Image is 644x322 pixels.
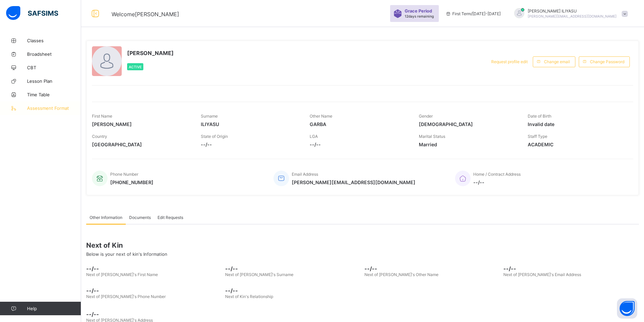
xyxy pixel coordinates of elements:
[129,65,142,69] span: Active
[446,11,501,16] span: session/term information
[292,179,415,185] span: [PERSON_NAME][EMAIL_ADDRESS][DOMAIN_NAME]
[528,14,617,18] span: [PERSON_NAME][EMAIL_ADDRESS][DOMAIN_NAME]
[27,105,81,111] span: Assessment Format
[92,142,191,147] span: [GEOGRAPHIC_DATA]
[127,50,174,56] span: [PERSON_NAME]
[27,65,81,70] span: CBT
[405,14,434,18] span: 12 days remaining
[112,11,179,18] span: Welcome [PERSON_NAME]
[364,265,500,272] span: --/--
[27,78,81,84] span: Lesson Plan
[225,294,273,299] span: Next of Kin's Relationship
[617,298,637,319] button: Open asap
[158,215,183,220] span: Edit Requests
[86,272,158,277] span: Next of [PERSON_NAME]'s First Name
[129,215,151,220] span: Documents
[225,265,361,272] span: --/--
[92,121,191,127] span: [PERSON_NAME]
[590,59,624,64] span: Change Password
[503,265,639,272] span: --/--
[310,142,408,147] span: --/--
[6,6,58,20] img: safsims
[419,134,445,139] span: Marital Status
[419,121,518,127] span: [DEMOGRAPHIC_DATA]
[86,241,639,249] span: Next of Kin
[201,121,300,127] span: ILIYASU
[544,59,570,64] span: Change email
[503,272,581,277] span: Next of [PERSON_NAME]'s Email Address
[27,306,81,311] span: Help
[528,121,626,127] span: Invalid date
[86,251,167,257] span: Below is your next of kin's Information
[310,121,408,127] span: GARBA
[201,142,300,147] span: --/--
[86,287,222,294] span: --/--
[528,142,626,147] span: ACADEMIC
[507,8,631,19] div: BINTAILIYASU
[528,134,547,139] span: Staff Type
[419,142,518,147] span: Married
[405,8,432,14] span: Grace Period
[201,114,218,119] span: Surname
[27,51,81,57] span: Broadsheet
[528,114,551,119] span: Date of Birth
[86,265,222,272] span: --/--
[86,311,639,318] span: --/--
[27,92,81,97] span: Time Table
[473,179,521,185] span: --/--
[225,287,361,294] span: --/--
[473,172,521,177] span: Home / Contract Address
[92,134,107,139] span: Country
[110,172,138,177] span: Phone Number
[92,114,112,119] span: First Name
[86,294,166,299] span: Next of [PERSON_NAME]'s Phone Number
[419,114,433,119] span: Gender
[364,272,438,277] span: Next of [PERSON_NAME]'s Other Name
[491,59,528,64] span: Request profile edit
[393,9,402,18] img: sticker-purple.71386a28dfed39d6af7621340158ba97.svg
[292,172,318,177] span: Email Address
[27,38,81,43] span: Classes
[201,134,228,139] span: State of Origin
[528,8,617,14] span: [PERSON_NAME] ILIYASU
[110,179,153,185] span: [PHONE_NUMBER]
[225,272,293,277] span: Next of [PERSON_NAME]'s Surname
[90,215,122,220] span: Other Information
[310,114,332,119] span: Other Name
[310,134,318,139] span: LGA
